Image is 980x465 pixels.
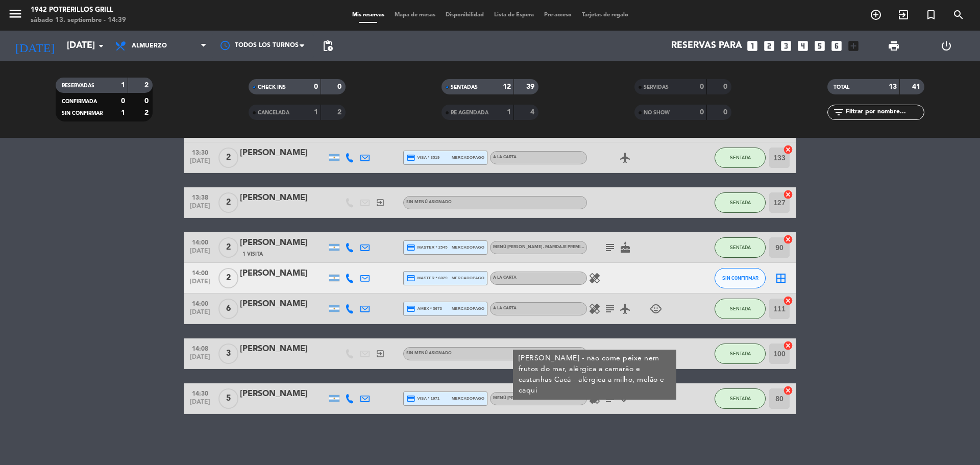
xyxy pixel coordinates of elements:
span: RE AGENDADA [451,110,488,115]
span: Almuerzo [132,42,167,50]
i: cancel [783,296,793,306]
i: looks_one [746,39,759,53]
i: healing [589,303,601,315]
i: exit_to_app [376,198,385,207]
i: looks_5 [813,39,826,53]
span: 14:00 [187,236,213,248]
span: A LA CARTA [493,276,517,280]
span: SENTADA [730,200,751,205]
strong: 2 [144,82,151,89]
span: NO SHOW [644,110,670,115]
span: visa * 3519 [406,153,439,162]
span: 2 [218,237,238,258]
span: [DATE] [187,158,213,169]
span: [DATE] [187,248,213,259]
i: cancel [783,144,793,155]
strong: 1 [314,109,318,116]
strong: 0 [723,109,729,116]
strong: 41 [912,83,922,90]
span: Menú [PERSON_NAME] - Maridaje Premium [493,396,587,400]
i: looks_two [763,39,776,53]
i: arrow_drop_down [95,40,107,52]
i: cancel [783,340,793,351]
strong: 4 [530,109,536,116]
i: exit_to_app [376,349,385,358]
button: SIN CONFIRMAR [715,268,766,288]
div: [PERSON_NAME] [240,236,327,250]
span: SENTADA [730,351,751,356]
div: 1942 Potrerillos Grill [31,5,126,15]
i: subject [604,241,616,254]
span: pending_actions [322,40,334,52]
div: sábado 13. septiembre - 14:39 [31,15,126,26]
i: credit_card [406,153,415,162]
span: [DATE] [187,309,213,321]
span: 2 [218,268,238,288]
strong: 0 [144,97,151,105]
strong: 1 [121,82,125,89]
input: Filtrar por nombre... [845,107,924,118]
span: mercadopago [452,275,484,281]
i: exit_to_app [897,9,910,21]
span: 13:30 [187,146,213,158]
span: A LA CARTA [493,155,517,159]
span: 14:30 [187,387,213,399]
div: LOG OUT [920,31,972,61]
span: 5 [218,388,238,409]
strong: 12 [503,83,511,90]
span: Menú [PERSON_NAME] - Maridaje Premium [493,245,587,249]
span: 1 Visita [242,250,263,258]
i: cancel [783,234,793,244]
button: SENTADA [715,148,766,168]
span: Tarjetas de regalo [577,12,633,18]
span: Pre-acceso [539,12,577,18]
span: Reservas para [671,41,742,51]
span: mercadopago [452,154,484,161]
span: SENTADA [730,155,751,160]
i: looks_6 [830,39,843,53]
button: SENTADA [715,388,766,409]
span: mercadopago [452,305,484,312]
span: 14:08 [187,342,213,354]
i: subject [604,303,616,315]
span: CANCELADA [258,110,289,115]
span: [DATE] [187,399,213,410]
span: A LA CARTA [493,306,517,310]
strong: 39 [526,83,536,90]
div: [PERSON_NAME] [240,342,327,356]
strong: 2 [144,109,151,116]
i: border_all [775,272,787,284]
strong: 1 [507,109,511,116]
i: filter_list [832,106,845,118]
span: Sin menú asignado [406,351,452,355]
span: master * 2545 [406,243,448,252]
i: cancel [783,189,793,200]
i: add_box [847,39,860,53]
i: power_settings_new [940,40,952,52]
strong: 0 [723,83,729,90]
span: 14:00 [187,297,213,309]
span: [DATE] [187,354,213,365]
i: add_circle_outline [870,9,882,21]
div: [PERSON_NAME] [240,267,327,280]
span: CONFIRMADA [62,99,97,104]
span: SENTADA [730,306,751,311]
span: 14:00 [187,266,213,278]
span: Mis reservas [347,12,389,18]
span: print [888,40,900,52]
button: menu [8,6,23,25]
span: TOTAL [834,85,849,90]
span: CHECK INS [258,85,286,90]
span: SERVIDAS [644,85,669,90]
strong: 0 [700,109,704,116]
i: cancel [783,385,793,396]
span: Sin menú asignado [406,200,452,204]
strong: 0 [314,83,318,90]
i: menu [8,6,23,21]
span: mercadopago [452,395,484,402]
i: credit_card [406,243,415,252]
div: [PERSON_NAME] [240,191,327,205]
span: 3 [218,344,238,364]
strong: 1 [121,109,125,116]
i: healing [589,272,601,284]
